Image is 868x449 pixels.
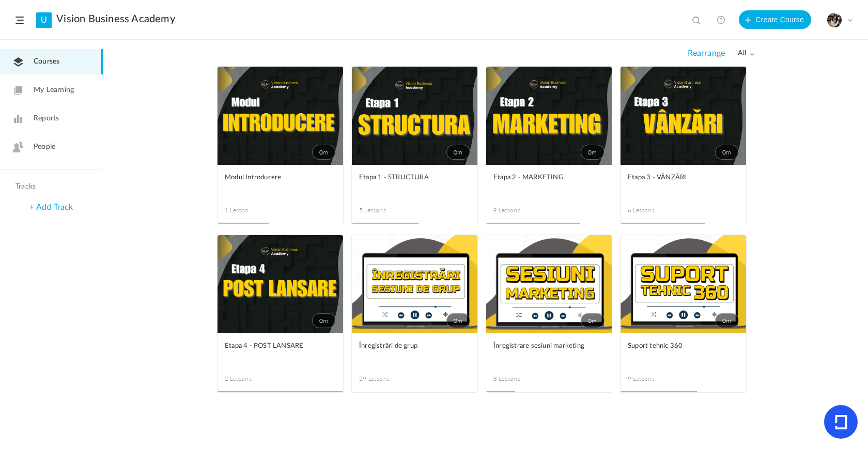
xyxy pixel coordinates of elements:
[359,172,470,195] a: Etapa 1 - STRUCTURA
[486,67,612,165] a: 0m
[225,340,336,364] a: Etapa 4 - POST LANSARE
[359,172,455,183] span: Etapa 1 - STRUCTURA
[218,67,343,165] a: 0m
[352,67,477,165] a: 0m
[34,142,55,152] span: People
[34,113,59,124] span: Reports
[739,10,811,29] button: Create Course
[312,313,336,328] span: 0m
[581,313,605,328] span: 0m
[628,172,739,195] a: Etapa 3 - VÂNZĂRI
[359,340,455,352] span: Înregistrări de grup
[688,49,725,58] span: Rearrange
[493,340,605,364] a: Înregistrare sesiuni marketing
[36,12,52,28] a: U
[225,172,336,195] a: Modul Introducere
[16,182,85,191] h4: Tracks
[581,145,605,160] span: 0m
[218,235,343,333] a: 0m
[29,203,73,211] a: + Add Track
[446,145,470,160] span: 0m
[225,374,281,383] span: 2 Lessons
[34,56,59,67] span: Courses
[715,313,739,328] span: 0m
[225,172,320,183] span: Modul Introducere
[56,13,175,25] a: Vision Business Academy
[493,374,549,383] span: 8 Lessons
[225,340,320,352] span: Etapa 4 - POST LANSARE
[312,145,336,160] span: 0m
[628,340,739,364] a: Suport tehnic 360
[225,206,281,215] span: 1 Lesson
[359,374,415,383] span: 29 Lessons
[628,206,684,215] span: 6 Lessons
[359,340,470,364] a: Înregistrări de grup
[446,313,470,328] span: 0m
[493,172,605,195] a: Etapa 2 - MARKETING
[493,172,589,183] span: Etapa 2 - MARKETING
[621,235,746,333] a: 0m
[628,172,723,183] span: Etapa 3 - VÂNZĂRI
[715,145,739,160] span: 0m
[359,206,415,215] span: 5 Lessons
[628,374,684,383] span: 9 Lessons
[628,340,723,352] span: Suport tehnic 360
[352,235,477,333] a: 0m
[486,235,612,333] a: 0m
[493,206,549,215] span: 9 Lessons
[738,49,754,58] span: all
[493,340,589,352] span: Înregistrare sesiuni marketing
[621,67,746,165] a: 0m
[827,13,842,27] img: tempimagehs7pti.png
[34,85,74,96] span: My Learning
